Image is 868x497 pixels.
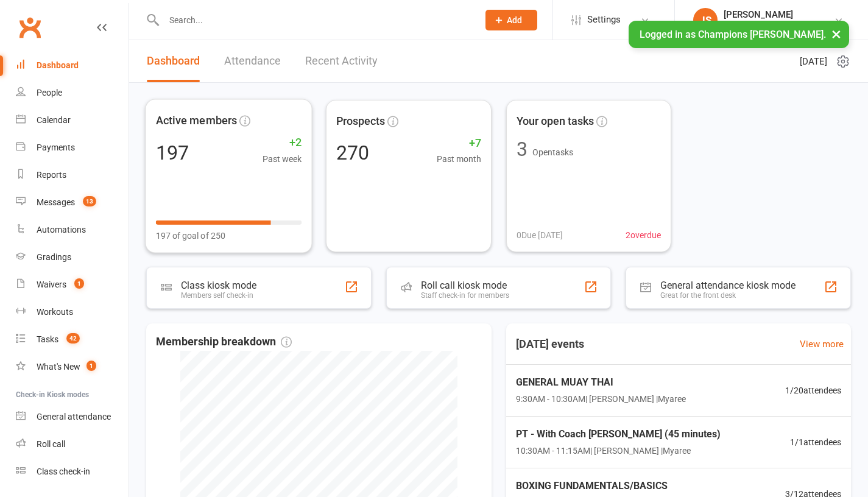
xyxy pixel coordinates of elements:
div: Calendar [37,115,71,125]
span: 42 [66,333,80,344]
span: Membership breakdown [156,333,292,351]
span: 1 / 20 attendees [785,384,841,397]
input: Search... [160,12,470,29]
a: Attendance [224,40,281,82]
a: Dashboard [16,52,129,79]
span: [DATE] [800,54,827,69]
div: Champions [PERSON_NAME] [724,20,834,31]
button: × [825,21,847,47]
a: Tasks 42 [16,326,129,353]
span: PT - With Coach [PERSON_NAME] (45 minutes) [516,426,721,442]
a: Waivers 1 [16,271,129,298]
button: Add [485,10,537,30]
a: View more [800,337,844,351]
span: 1 / 1 attendees [790,435,841,449]
span: Open tasks [532,147,573,157]
div: Roll call kiosk mode [421,280,509,291]
span: Logged in as Champions [PERSON_NAME]. [640,29,826,40]
div: Roll call [37,439,65,449]
span: 10:30AM - 11:15AM | [PERSON_NAME] | Myaree [516,444,721,457]
span: 1 [74,278,84,289]
span: Your open tasks [517,113,594,130]
a: Messages 13 [16,189,129,216]
span: GENERAL MUAY THAI [516,375,686,390]
span: Prospects [336,113,385,130]
div: Payments [37,143,75,152]
div: [PERSON_NAME] [724,9,834,20]
div: Reports [37,170,66,180]
div: General attendance [37,412,111,421]
span: 9:30AM - 10:30AM | [PERSON_NAME] | Myaree [516,392,686,406]
span: 13 [83,196,96,206]
span: Add [507,15,522,25]
div: Tasks [37,334,58,344]
div: Class kiosk mode [181,280,256,291]
div: Staff check-in for members [421,291,509,300]
a: Dashboard [147,40,200,82]
span: Past week [263,152,302,166]
h3: [DATE] events [506,333,594,355]
div: General attendance kiosk mode [660,280,796,291]
a: Automations [16,216,129,244]
a: Workouts [16,298,129,326]
div: 197 [156,143,189,162]
div: Great for the front desk [660,291,796,300]
span: +2 [263,134,302,152]
a: Gradings [16,244,129,271]
div: Dashboard [37,60,79,70]
span: Active members [156,111,237,129]
div: Automations [37,225,86,234]
a: People [16,79,129,107]
a: General attendance kiosk mode [16,403,129,431]
div: Workouts [37,307,73,317]
span: +7 [437,135,481,152]
span: Past month [437,152,481,166]
div: Messages [37,197,75,207]
a: Reports [16,161,129,189]
span: 0 Due [DATE] [517,228,563,242]
a: Clubworx [15,12,45,43]
span: 197 of goal of 250 [156,229,225,243]
div: 3 [517,139,528,159]
a: Payments [16,134,129,161]
span: 2 overdue [626,228,661,242]
a: What's New1 [16,353,129,381]
div: JS [693,8,718,32]
a: Class kiosk mode [16,458,129,485]
a: Recent Activity [305,40,378,82]
div: Waivers [37,280,66,289]
a: Roll call [16,431,129,458]
a: Calendar [16,107,129,134]
div: Members self check-in [181,291,256,300]
div: Gradings [37,252,71,262]
div: Class check-in [37,467,90,476]
span: 1 [86,361,96,371]
span: BOXING FUNDAMENTALS/BASICS [516,478,764,494]
div: People [37,88,62,97]
div: What's New [37,362,80,372]
span: Settings [587,6,621,33]
div: 270 [336,143,369,163]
